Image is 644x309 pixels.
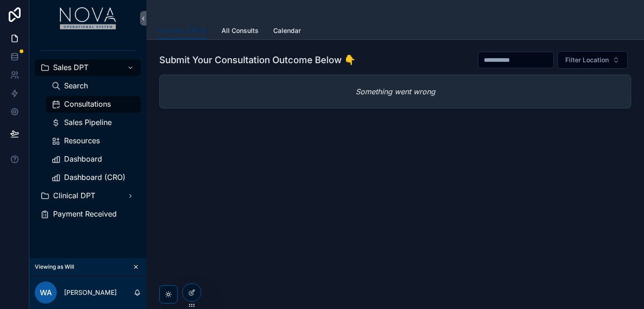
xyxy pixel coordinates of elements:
h1: Submit Your Consultation Outcome Below 👇 [159,54,356,66]
span: All Consults [222,26,259,35]
a: Dashboard [46,151,141,168]
span: Search [64,81,88,91]
p: [PERSON_NAME] [64,288,117,297]
a: Sales Pipeline [46,114,141,131]
img: App logo [60,7,116,29]
span: Resources [64,136,100,146]
span: Sales DPT [53,63,88,72]
a: Payment Received [35,206,141,222]
span: Viewing as Will [35,263,74,271]
span: Sales Pipeline [64,118,112,127]
button: Select Button [557,51,628,69]
span: Filter Location [565,55,609,65]
a: Dashboard (CRO) [46,169,141,186]
a: Clinical DPT [35,188,141,204]
span: Consults [DATE] [157,26,207,35]
a: Resources [46,133,141,149]
a: All Consults [222,22,259,41]
a: Search [46,78,141,94]
span: Dashboard (CRO) [64,173,125,182]
div: scrollable content [29,37,146,234]
em: Something went wrong [356,86,435,97]
span: WA [40,287,52,298]
a: Consults [DATE] [157,22,207,40]
span: Calendar [273,26,301,35]
span: Payment Received [53,209,117,219]
a: Sales DPT [35,60,141,76]
span: Clinical DPT [53,191,95,201]
span: Dashboard [64,154,102,164]
a: Calendar [273,22,301,41]
span: Consultations [64,99,111,109]
a: Consultations [46,96,141,113]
